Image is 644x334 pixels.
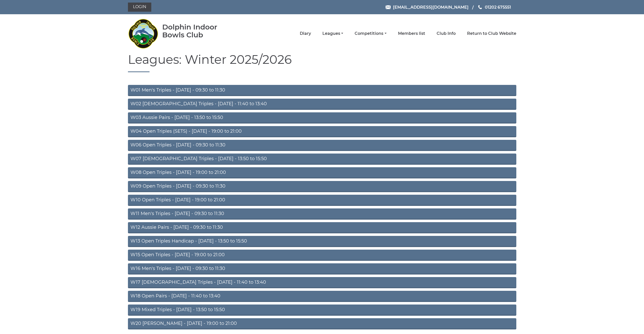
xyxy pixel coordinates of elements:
[128,99,516,110] a: W02 [DEMOGRAPHIC_DATA] Triples - [DATE] - 11:40 to 13:40
[128,154,516,165] a: W07 [DEMOGRAPHIC_DATA] Triples - [DATE] - 13:50 to 15:50
[162,23,234,39] div: Dolphin Indoor Bowls Club
[128,167,516,178] a: W08 Open Triples - [DATE] - 19:00 to 21:00
[478,5,482,9] img: Phone us
[128,291,516,302] a: W18 Open Pairs - [DATE] - 11:40 to 13:40
[128,3,151,12] a: Login
[128,208,516,220] a: W11 Men's Triples - [DATE] - 09:30 to 11:30
[393,5,469,9] span: [EMAIL_ADDRESS][DOMAIN_NAME]
[128,181,516,192] a: W09 Open Triples - [DATE] - 09:30 to 11:30
[128,140,516,151] a: W06 Open Triples - [DATE] - 09:30 to 11:30
[386,5,391,9] img: Email
[322,31,343,36] a: Leagues
[128,318,516,329] a: W20 [PERSON_NAME] - [DATE] - 19:00 to 21:00
[300,31,311,36] a: Diary
[128,305,516,316] a: W19 Mixed Triples - [DATE] - 13:50 to 15:50
[128,236,516,247] a: W13 Open Triples Handicap - [DATE] - 13:50 to 15:50
[467,31,516,36] a: Return to Club Website
[398,31,425,36] a: Members list
[128,112,516,124] a: W03 Aussie Pairs - [DATE] - 13:50 to 15:50
[128,53,516,72] h1: Leagues: Winter 2025/2026
[128,263,516,275] a: W16 Men's Triples - [DATE] - 09:30 to 11:30
[128,126,516,137] a: W04 Open Triples (SETS) - [DATE] - 19:00 to 21:00
[128,195,516,206] a: W10 Open Triples - [DATE] - 19:00 to 21:00
[355,31,386,36] a: Competitions
[437,31,456,36] a: Club Info
[128,222,516,233] a: W12 Aussie Pairs - [DATE] - 09:30 to 11:30
[128,85,516,96] a: W01 Men's Triples - [DATE] - 09:30 to 11:30
[386,4,469,10] a: Email [EMAIL_ADDRESS][DOMAIN_NAME]
[128,16,158,51] img: Dolphin Indoor Bowls Club
[485,5,511,9] span: 01202 675551
[477,4,511,10] a: Phone us 01202 675551
[128,250,516,261] a: W15 Open Triples - [DATE] - 19:00 to 21:00
[128,277,516,288] a: W17 [DEMOGRAPHIC_DATA] Triples - [DATE] - 11:40 to 13:40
